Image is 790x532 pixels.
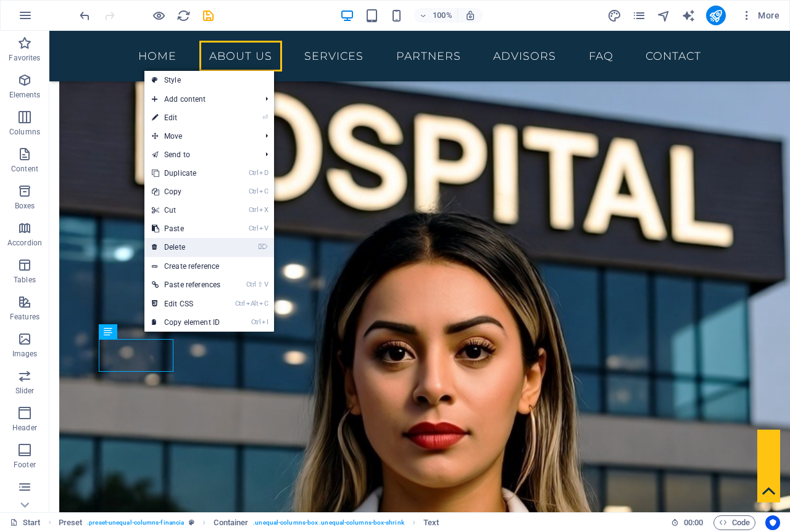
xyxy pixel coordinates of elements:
p: Footer [14,460,36,470]
p: Tables [14,275,36,285]
p: Elements [9,90,41,100]
button: Code [713,515,755,530]
i: Ctrl [249,224,259,232]
span: 00 00 [684,515,703,530]
span: Click to select. Double-click to edit [59,515,83,530]
button: navigator [657,8,671,23]
button: 100% [414,8,458,23]
p: Forms [14,497,36,507]
i: Pages (Ctrl+Alt+S) [632,9,646,23]
i: Save (Ctrl+S) [201,9,215,23]
i: ⇧ [257,280,263,289]
button: text_generator [681,8,696,23]
a: Click to cancel selection. Double-click to open Pages [10,515,41,530]
i: C [259,300,268,308]
i: Ctrl [246,280,256,289]
button: reload [176,8,191,23]
i: D [259,169,268,177]
a: CtrlDDuplicate [144,164,228,182]
button: publish [706,6,726,25]
span: Click to select. Double-click to edit [423,515,439,530]
button: undo [77,8,92,23]
i: ⌦ [258,243,268,251]
i: X [259,206,268,214]
p: Features [10,312,39,322]
i: C [259,187,268,195]
span: More [741,9,780,22]
i: This element is a customizable preset [189,519,194,526]
p: Accordion [7,238,42,248]
a: Create reference [144,257,274,276]
button: Usercentrics [765,515,780,530]
i: V [259,224,268,232]
a: CtrlICopy element ID [144,313,228,332]
a: Ctrl⇧VPaste references [144,276,228,294]
a: CtrlVPaste [144,219,228,238]
span: : [692,518,694,527]
span: . unequal-columns-box .unequal-columns-box-shrink [253,515,404,530]
i: Ctrl [235,300,245,308]
p: Favorites [9,53,40,63]
p: Header [12,423,37,433]
i: Ctrl [249,187,259,195]
p: Images [12,349,38,359]
p: Slider [15,386,35,396]
button: Click here to leave preview mode and continue editing [151,8,166,23]
i: Alt [246,300,259,308]
i: Ctrl [249,206,259,214]
i: Publish [709,9,723,23]
a: ⌦Delete [144,238,228,256]
a: ⏎Edit [144,108,228,127]
a: CtrlXCut [144,201,228,219]
i: Design (Ctrl+Alt+Y) [607,9,622,23]
button: design [607,8,622,23]
i: Ctrl [249,169,259,177]
a: Send to [144,145,256,164]
button: pages [632,8,647,23]
span: Add content [144,90,256,108]
span: Move [144,127,256,145]
p: Content [11,164,38,174]
p: Boxes [15,201,35,211]
a: CtrlCCopy [144,182,228,201]
a: Style [144,71,274,89]
h6: 100% [433,8,452,23]
i: ⏎ [262,113,268,121]
i: Reload page [177,9,191,23]
a: CtrlAltCEdit CSS [144,295,228,313]
span: Code [719,515,750,530]
nav: breadcrumb [59,515,439,530]
i: On resize automatically adjust zoom level to fit chosen device. [465,10,476,21]
p: Columns [9,127,40,137]
span: . preset-unequal-columns-financia [87,515,184,530]
i: Ctrl [251,318,261,326]
i: AI Writer [681,9,696,23]
i: V [264,280,268,289]
i: Navigator [657,9,671,23]
button: save [201,8,215,23]
i: Undo: Delete elements (Ctrl+Z) [78,9,92,23]
button: More [736,6,784,25]
span: Click to select. Double-click to edit [214,515,248,530]
i: I [262,318,268,326]
h6: Session time [671,515,704,530]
